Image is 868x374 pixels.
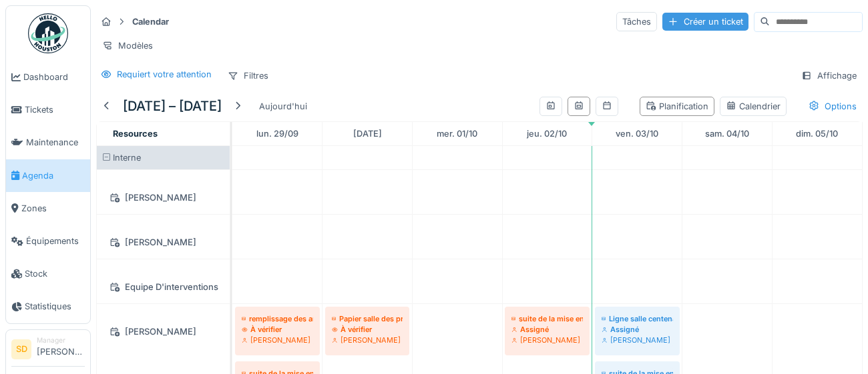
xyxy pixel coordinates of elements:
a: 30 septembre 2025 [350,125,385,143]
div: Planification [646,100,708,113]
div: suite de la mise en peinture du petit local de menuiserie [511,313,583,324]
a: 5 octobre 2025 [793,125,841,143]
div: Tâches [616,12,657,31]
div: À vérifier [242,324,313,335]
a: Agenda [6,159,90,192]
div: remplissage des armoires de papier primaire salle des profs secondaire et amicale [242,313,313,324]
a: 1 octobre 2025 [433,125,481,143]
a: Tickets [6,93,90,126]
div: Options [803,97,863,116]
li: SD [11,339,31,359]
div: [PERSON_NAME] [105,234,222,251]
span: Statistiques [25,300,85,313]
span: Agenda [22,169,85,182]
div: Assigné [602,324,673,335]
span: Maintenance [26,136,85,149]
div: [PERSON_NAME] [105,189,222,206]
div: Créer un ticket [662,13,748,31]
div: Manager [37,335,85,345]
div: [PERSON_NAME] [602,335,673,345]
span: Zones [21,202,85,215]
a: 3 octobre 2025 [612,125,662,143]
a: 4 octobre 2025 [702,125,752,143]
img: Badge_color-CXgf-gQk.svg [28,13,68,53]
div: Assigné [511,324,583,335]
div: Aujourd'hui [254,97,312,115]
div: [PERSON_NAME] [242,335,313,345]
div: Papier salle des profs secondaire [332,313,403,324]
a: Zones [6,192,90,225]
div: Requiert votre attention [117,68,212,81]
span: Dashboard [23,71,85,83]
a: 2 octobre 2025 [523,125,570,143]
div: Modèles [96,36,159,55]
span: Tickets [25,103,85,116]
a: Maintenance [6,126,90,159]
div: [PERSON_NAME] [332,335,403,345]
a: Stock [6,257,90,290]
div: [PERSON_NAME] [511,335,583,345]
span: Stock [25,267,85,280]
li: [PERSON_NAME] [37,335,85,364]
a: 29 septembre 2025 [253,125,302,143]
a: Statistiques [6,290,90,323]
span: Équipements [26,235,85,247]
strong: Calendar [127,15,174,28]
div: Calendrier [726,100,781,113]
span: Interne [113,153,141,163]
h5: [DATE] – [DATE] [123,98,222,114]
div: À vérifier [332,324,403,335]
div: Ligne salle centenaire [602,313,673,324]
a: Dashboard [6,61,90,93]
div: [PERSON_NAME] [105,323,222,340]
div: Filtres [222,66,274,85]
a: SD Manager[PERSON_NAME] [11,335,85,367]
div: Equipe D'interventions [105,279,222,295]
a: Équipements [6,225,90,257]
span: Resources [113,129,158,139]
div: Affichage [795,66,863,85]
